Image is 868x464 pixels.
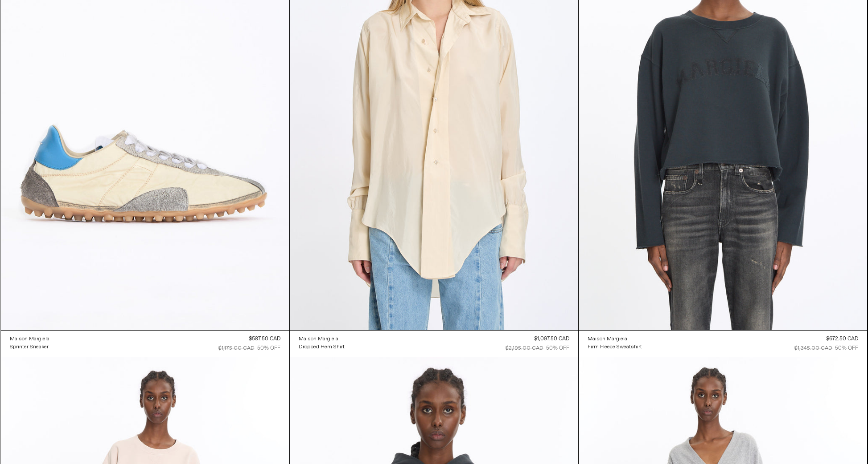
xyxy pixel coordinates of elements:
div: Maison Margiela [299,335,338,343]
a: Dropped Hem Shirt [299,343,345,351]
div: $587.50 CAD [249,335,280,343]
div: $1,175.00 CAD [218,344,255,352]
div: $1,345.00 CAD [794,344,832,352]
div: Maison Margiela [588,335,627,343]
div: $672.50 CAD [826,335,858,343]
div: Sprinter Sneaker [10,343,49,351]
div: 50% OFF [257,344,280,352]
a: Sprinter Sneaker [10,343,49,351]
a: Firm Fleece Sweatshirt [588,343,642,351]
a: Maison Margiela [588,335,642,343]
div: $1,097.50 CAD [534,335,569,343]
a: Maison Margiela [10,335,49,343]
div: $2,195.00 CAD [506,344,543,352]
div: 50% OFF [835,344,858,352]
div: 50% OFF [546,344,569,352]
a: Maison Margiela [299,335,345,343]
div: Maison Margiela [10,335,49,343]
